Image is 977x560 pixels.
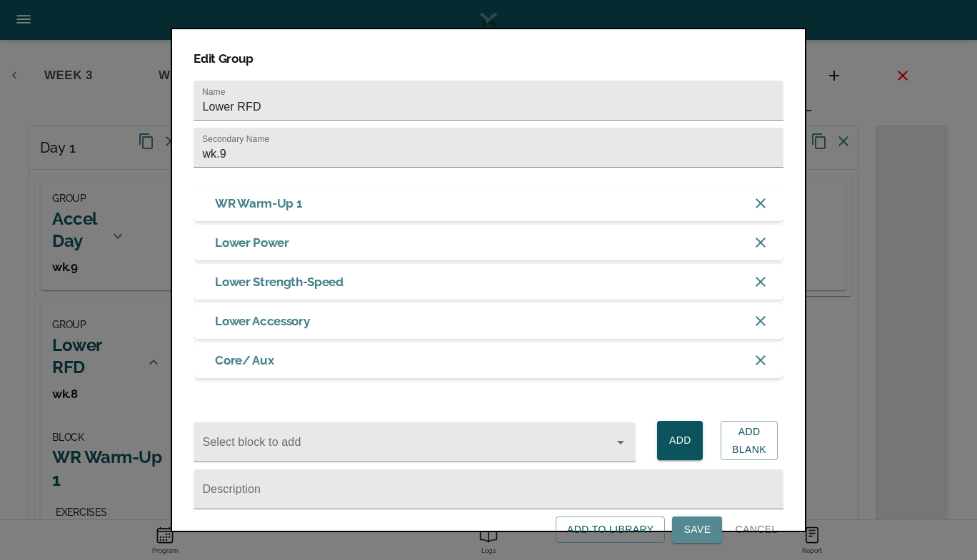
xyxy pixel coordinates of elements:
span: Save [683,521,711,539]
button: Open [611,432,631,452]
h3: Lower Strength-Speed [215,274,343,290]
h3: Lower Accessory [215,313,309,329]
div: Lower Accessory [194,303,783,339]
span: Cancel [735,521,777,539]
button: Add Blank [721,421,778,460]
div: Core/ Aux [194,342,783,378]
div: Lower Strength-Speed [194,264,783,300]
button: Save [672,516,722,543]
h3: WR Warm-Up 1 [215,195,301,211]
button: Add [657,421,703,460]
span: Add [668,432,691,449]
h3: Edit Group [194,51,783,66]
div: WR Warm-Up 1 [194,185,783,221]
div: Lower Power [194,225,783,260]
h3: Lower Power [215,235,289,250]
span: Add to Library [567,521,654,539]
h3: Core/ Aux [215,352,274,368]
button: Cancel [729,516,783,543]
button: Add to Library [556,516,666,543]
span: Add Blank [732,423,766,458]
